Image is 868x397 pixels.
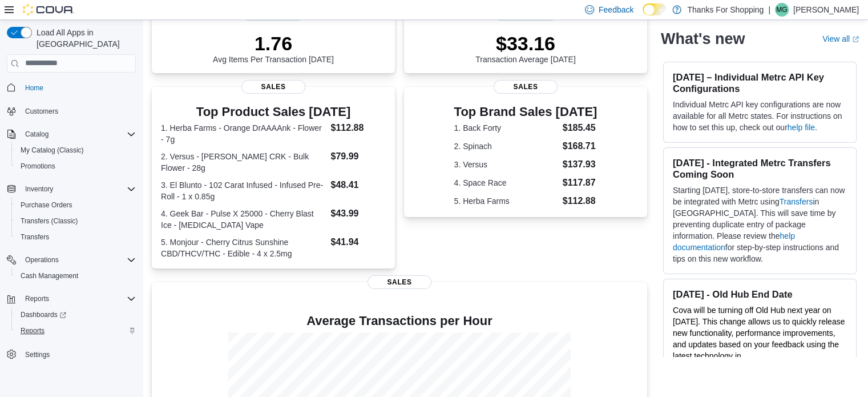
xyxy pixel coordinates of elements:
[16,308,71,322] a: Dashboards
[563,121,597,135] dd: $185.45
[687,3,764,17] p: Thanks For Shopping
[21,182,58,196] button: Inventory
[788,123,815,132] a: help file
[11,142,140,158] button: My Catalog (Classic)
[454,105,597,119] h3: Top Brand Sales [DATE]
[454,177,558,189] dt: 4. Space Race
[16,230,136,244] span: Transfers
[21,81,48,95] a: Home
[661,30,745,48] h2: What's new
[11,268,140,284] button: Cash Management
[161,122,326,145] dt: 1. Herba Farms - Orange DrAAAAnk - Flower - 7g
[21,127,53,141] button: Catalog
[16,159,60,173] a: Promotions
[563,176,597,190] dd: $117.87
[32,27,136,50] span: Load All Apps in [GEOGRAPHIC_DATA]
[2,126,140,142] button: Catalog
[21,271,78,280] span: Cash Management
[213,32,334,64] div: Avg Items Per Transaction [DATE]
[21,200,72,210] span: Purchase Orders
[25,350,50,359] span: Settings
[11,229,140,245] button: Transfers
[161,314,638,328] h4: Average Transactions per Hour
[21,253,63,267] button: Operations
[2,252,140,268] button: Operations
[16,198,77,212] a: Purchase Orders
[11,213,140,229] button: Transfers (Classic)
[21,348,54,362] a: Settings
[21,105,63,118] a: Customers
[21,127,136,141] span: Catalog
[161,105,386,119] h3: Top Product Sales [DATE]
[793,3,859,17] p: [PERSON_NAME]
[16,269,136,283] span: Cash Management
[21,310,66,319] span: Dashboards
[7,75,136,392] nav: Complex example
[161,151,326,174] dt: 2. Versus - [PERSON_NAME] CRK - Bulk Flower - 28g
[368,275,431,289] span: Sales
[16,214,82,228] a: Transfers (Classic)
[21,253,136,267] span: Operations
[563,194,597,208] dd: $112.88
[599,4,633,15] span: Feedback
[776,3,787,17] span: MG
[25,294,49,303] span: Reports
[21,104,136,118] span: Customers
[673,157,847,180] h3: [DATE] - Integrated Metrc Transfers Coming Soon
[16,214,136,228] span: Transfers (Classic)
[21,292,54,306] button: Reports
[563,139,597,153] dd: $168.71
[16,159,136,173] span: Promotions
[23,4,74,15] img: Cova
[780,197,813,206] a: Transfers
[21,292,136,306] span: Reports
[21,81,136,95] span: Home
[563,158,597,171] dd: $137.93
[2,346,140,362] button: Settings
[16,143,88,157] a: My Catalog (Classic)
[454,141,558,152] dt: 2. Spinach
[775,3,789,17] div: Mac Gillis
[2,291,140,307] button: Reports
[161,236,326,259] dt: 5. Monjour - Cherry Citrus Sunshine CBD/THCV/THC - Edible - 4 x 2.5mg
[16,324,49,338] a: Reports
[494,80,558,94] span: Sales
[213,32,334,55] p: 1.76
[643,3,667,15] input: Dark Mode
[16,308,136,322] span: Dashboards
[25,130,49,139] span: Catalog
[673,71,847,94] h3: [DATE] – Individual Metrc API Key Configurations
[454,122,558,134] dt: 1. Back Forty
[21,146,84,155] span: My Catalog (Classic)
[2,181,140,197] button: Inventory
[21,347,136,361] span: Settings
[16,324,136,338] span: Reports
[16,230,54,244] a: Transfers
[2,79,140,96] button: Home
[25,255,59,264] span: Operations
[21,162,55,171] span: Promotions
[11,307,140,323] a: Dashboards
[21,232,49,242] span: Transfers
[330,150,385,163] dd: $79.99
[330,207,385,220] dd: $43.99
[25,185,53,194] span: Inventory
[822,34,859,43] a: View allExternal link
[330,121,385,135] dd: $112.88
[11,323,140,339] button: Reports
[241,80,305,94] span: Sales
[16,198,136,212] span: Purchase Orders
[16,269,83,283] a: Cash Management
[673,288,847,300] h3: [DATE] - Old Hub End Date
[161,179,326,202] dt: 3. El Blunto - 102 Carat Infused - Infused Pre-Roll - 1 x 0.85g
[454,159,558,170] dt: 3. Versus
[25,107,58,116] span: Customers
[768,3,770,17] p: |
[852,36,859,43] svg: External link
[643,15,643,16] span: Dark Mode
[454,195,558,207] dt: 5. Herba Farms
[21,326,45,335] span: Reports
[475,32,576,55] p: $33.16
[11,158,140,174] button: Promotions
[11,197,140,213] button: Purchase Orders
